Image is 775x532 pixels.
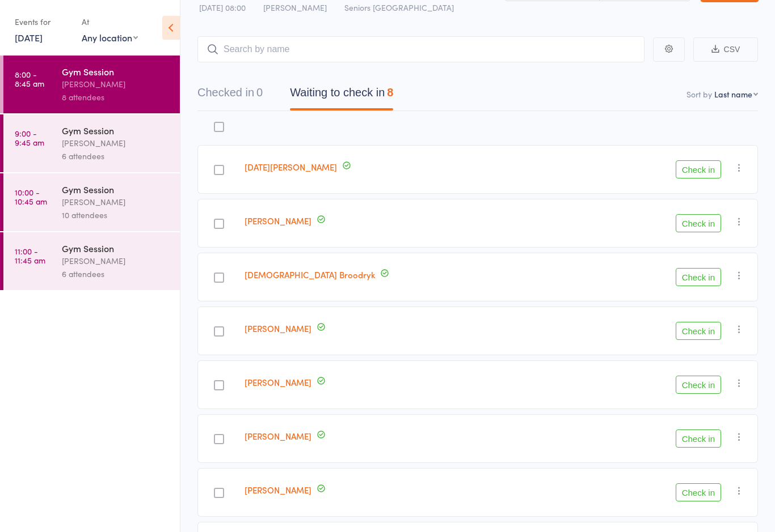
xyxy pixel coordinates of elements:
[62,91,170,104] div: 8 attendees
[15,246,45,265] time: 11:00 - 11:45 am
[82,31,138,44] div: Any location
[256,86,263,99] div: 0
[676,214,721,232] button: Check in
[245,161,337,173] a: [DATE][PERSON_NAME]
[62,254,170,267] div: [PERSON_NAME]
[676,322,721,340] button: Check in
[676,160,721,178] button: Check in
[197,36,645,62] input: Search by name
[245,430,311,442] a: [PERSON_NAME]
[676,429,721,448] button: Check in
[62,124,170,137] div: Gym Session
[263,2,327,13] span: [PERSON_NAME]
[3,173,180,231] a: 10:00 -10:45 amGym Session[PERSON_NAME]10 attendees
[3,56,180,113] a: 8:00 -8:45 amGym Session[PERSON_NAME]8 attendees
[3,114,180,172] a: 9:00 -9:45 amGym Session[PERSON_NAME]6 attendees
[62,267,170,280] div: 6 attendees
[62,208,170,222] div: 10 attendees
[15,70,44,88] time: 8:00 - 8:45 am
[245,269,375,280] a: [DEMOGRAPHIC_DATA] Broodryk
[197,80,263,110] button: Checked in0
[344,2,454,13] span: Seniors [GEOGRAPHIC_DATA]
[245,322,311,334] a: [PERSON_NAME]
[62,242,170,254] div: Gym Session
[693,37,758,62] button: CSV
[62,65,170,78] div: Gym Session
[3,232,180,290] a: 11:00 -11:45 amGym Session[PERSON_NAME]6 attendees
[62,195,170,208] div: [PERSON_NAME]
[62,183,170,195] div: Gym Session
[290,80,393,110] button: Waiting to check in8
[387,86,393,99] div: 8
[62,137,170,150] div: [PERSON_NAME]
[199,2,246,13] span: [DATE] 08:00
[15,31,43,44] a: [DATE]
[676,483,721,501] button: Check in
[15,12,70,31] div: Events for
[15,188,47,206] time: 10:00 - 10:45 am
[676,376,721,394] button: Check in
[714,88,752,100] div: Last name
[245,484,311,496] a: [PERSON_NAME]
[676,268,721,286] button: Check in
[686,88,712,100] label: Sort by
[82,12,138,31] div: At
[62,150,170,163] div: 6 attendees
[245,376,311,388] a: [PERSON_NAME]
[15,129,44,147] time: 9:00 - 9:45 am
[245,215,311,227] a: [PERSON_NAME]
[62,78,170,91] div: [PERSON_NAME]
